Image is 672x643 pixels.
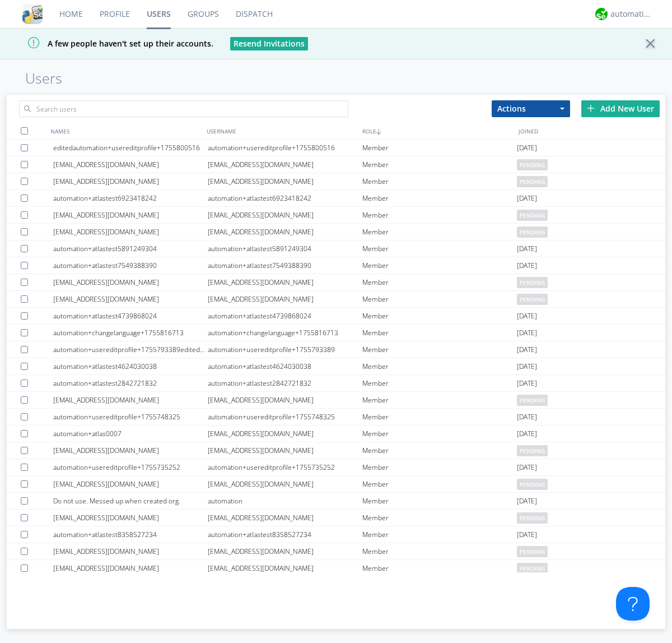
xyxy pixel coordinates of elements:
div: Member [362,358,517,374]
div: Member [362,308,517,324]
div: automation+atlastest8358527234 [53,526,208,543]
div: automation+atlas [610,8,652,20]
div: Member [362,459,517,475]
div: automation+usereditprofile+1755793389editedautomation+usereditprofile+1755793389 [53,341,208,358]
a: [EMAIL_ADDRESS][DOMAIN_NAME][EMAIL_ADDRESS][DOMAIN_NAME]Memberpending [7,224,665,240]
div: Member [362,140,517,156]
span: [DATE] [517,341,537,358]
div: automation+atlastest4624030038 [53,358,208,374]
div: Member [362,224,517,240]
a: automation+atlas0007[EMAIL_ADDRESS][DOMAIN_NAME]Member[DATE] [7,425,665,442]
span: A few people haven't set up their accounts. [8,38,213,49]
div: [EMAIL_ADDRESS][DOMAIN_NAME] [53,442,208,459]
div: [EMAIL_ADDRESS][DOMAIN_NAME] [208,476,362,492]
div: Member [362,526,517,543]
div: Member [362,510,517,526]
a: automation+usereditprofile+1755748325automation+usereditprofile+1755748325Member[DATE] [7,409,665,425]
a: [EMAIL_ADDRESS][DOMAIN_NAME][EMAIL_ADDRESS][DOMAIN_NAME]Memberpending [7,392,665,409]
a: [EMAIL_ADDRESS][DOMAIN_NAME][EMAIL_ADDRESS][DOMAIN_NAME]Memberpending [7,543,665,560]
span: pending [517,445,548,456]
div: [EMAIL_ADDRESS][DOMAIN_NAME] [208,291,362,307]
div: [EMAIL_ADDRESS][DOMAIN_NAME] [53,543,208,559]
div: [EMAIL_ADDRESS][DOMAIN_NAME] [208,173,362,189]
div: automation+atlastest4739868024 [53,308,208,324]
img: cddb5a64eb264b2086981ab96f4c1ba7 [22,4,43,24]
a: automation+atlastest4739868024automation+atlastest4739868024Member[DATE] [7,308,665,325]
a: automation+atlastest8358527234automation+atlastest8358527234Member[DATE] [7,526,665,543]
a: automation+atlastest7549388390automation+atlastest7549388390Member[DATE] [7,257,665,274]
a: automation+usereditprofile+1755793389editedautomation+usereditprofile+1755793389automation+usered... [7,341,665,358]
div: Member [362,207,517,223]
div: [EMAIL_ADDRESS][DOMAIN_NAME] [53,291,208,307]
div: automation [208,493,362,509]
span: [DATE] [517,325,537,341]
span: pending [517,512,548,524]
div: Member [362,190,517,206]
span: pending [517,563,548,574]
span: [DATE] [517,308,537,325]
a: [EMAIL_ADDRESS][DOMAIN_NAME][EMAIL_ADDRESS][DOMAIN_NAME]Memberpending [7,274,665,291]
div: ROLE [360,123,516,139]
a: automation+atlastest2842721832automation+atlastest2842721832Member[DATE] [7,375,665,392]
div: automation+atlastest4739868024 [208,308,362,324]
span: [DATE] [517,375,537,392]
div: automation+atlastest7549388390 [208,257,362,274]
div: [EMAIL_ADDRESS][DOMAIN_NAME] [208,543,362,559]
img: d2d01cd9b4174d08988066c6d424eccd [595,8,608,20]
div: Member [362,425,517,442]
div: [EMAIL_ADDRESS][DOMAIN_NAME] [208,207,362,223]
div: Member [362,543,517,559]
div: editedautomation+usereditprofile+1755800516 [53,140,208,156]
span: pending [517,226,548,238]
span: [DATE] [517,493,537,510]
a: editedautomation+usereditprofile+1755800516automation+usereditprofile+1755800516Member[DATE] [7,140,665,156]
div: [EMAIL_ADDRESS][DOMAIN_NAME] [53,224,208,240]
div: [EMAIL_ADDRESS][DOMAIN_NAME] [53,392,208,408]
div: USERNAME [204,123,360,139]
input: Search users [19,100,348,117]
div: automation+usereditprofile+1755735252 [53,459,208,475]
div: automation+atlastest6923418242 [208,190,362,206]
div: [EMAIL_ADDRESS][DOMAIN_NAME] [53,173,208,189]
button: Resend Invitations [230,37,308,50]
span: [DATE] [517,526,537,543]
div: [EMAIL_ADDRESS][DOMAIN_NAME] [208,156,362,173]
a: automation+usereditprofile+1755735252automation+usereditprofile+1755735252Member[DATE] [7,459,665,476]
span: pending [517,210,548,221]
div: [EMAIL_ADDRESS][DOMAIN_NAME] [53,476,208,492]
div: automation+atlastest7549388390 [53,257,208,274]
div: Member [362,325,517,341]
a: [EMAIL_ADDRESS][DOMAIN_NAME][EMAIL_ADDRESS][DOMAIN_NAME]Memberpending [7,560,665,577]
a: automation+atlastest6923418242automation+atlastest6923418242Member[DATE] [7,190,665,207]
a: [EMAIL_ADDRESS][DOMAIN_NAME][EMAIL_ADDRESS][DOMAIN_NAME]Memberpending [7,291,665,308]
div: [EMAIL_ADDRESS][DOMAIN_NAME] [53,560,208,576]
span: [DATE] [517,240,537,257]
a: automation+changelanguage+1755816713automation+changelanguage+1755816713Member[DATE] [7,325,665,341]
div: Add New User [581,100,660,117]
div: automation+atlastest6923418242 [53,190,208,206]
a: [EMAIL_ADDRESS][DOMAIN_NAME][EMAIL_ADDRESS][DOMAIN_NAME]Memberpending [7,476,665,493]
div: automation+usereditprofile+1755748325 [208,409,362,425]
div: automation+atlas0007 [53,425,208,442]
span: pending [517,479,548,490]
button: Actions [492,100,570,117]
div: Member [362,392,517,408]
a: automation+atlastest5891249304automation+atlastest5891249304Member[DATE] [7,240,665,257]
a: [EMAIL_ADDRESS][DOMAIN_NAME][EMAIL_ADDRESS][DOMAIN_NAME]Memberpending [7,442,665,459]
div: Member [362,409,517,425]
div: automation+atlastest5891249304 [53,240,208,257]
a: [EMAIL_ADDRESS][DOMAIN_NAME][EMAIL_ADDRESS][DOMAIN_NAME]Memberpending [7,207,665,224]
div: Member [362,257,517,274]
div: Do not use. Messed up when created org. [53,493,208,509]
div: [EMAIL_ADDRESS][DOMAIN_NAME] [208,224,362,240]
span: pending [517,395,548,406]
div: Member [362,274,517,290]
a: [EMAIL_ADDRESS][DOMAIN_NAME][EMAIL_ADDRESS][DOMAIN_NAME]Memberpending [7,156,665,173]
div: [EMAIL_ADDRESS][DOMAIN_NAME] [53,207,208,223]
div: [EMAIL_ADDRESS][DOMAIN_NAME] [208,274,362,290]
span: pending [517,277,548,288]
div: NAMES [48,123,204,139]
div: automation+usereditprofile+1755793389 [208,341,362,358]
div: Member [362,291,517,307]
div: [EMAIL_ADDRESS][DOMAIN_NAME] [53,510,208,526]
